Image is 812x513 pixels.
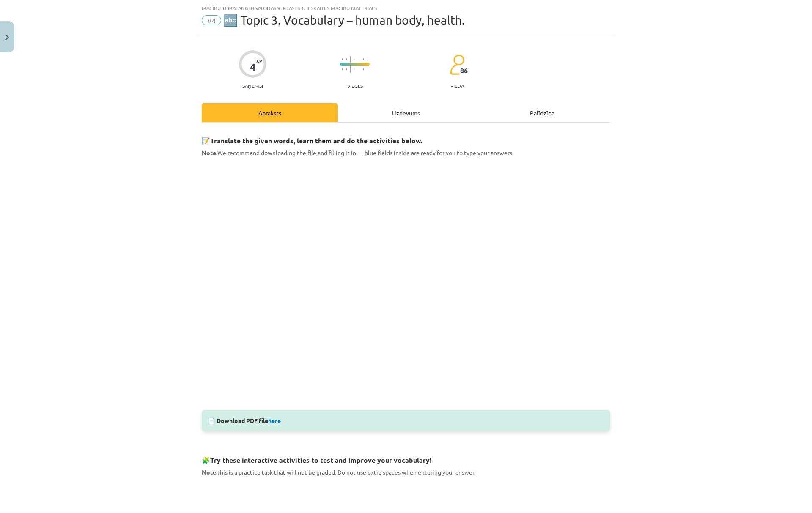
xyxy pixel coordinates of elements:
strong: Note: [202,468,217,476]
a: here [268,417,281,424]
span: We recommend downloading the file and filling it in — blue fields inside are ready for you to typ... [202,149,513,156]
img: icon-short-line-57e1e144782c952c97e751825c79c345078a6d821885a25fce030b3d8c18986b.svg [367,58,368,60]
span: this is a practice task that will not be graded. Do not use extra spaces when entering your answer. [202,468,475,476]
img: icon-short-line-57e1e144782c952c97e751825c79c345078a6d821885a25fce030b3d8c18986b.svg [367,68,368,70]
div: Palīdzība [474,103,610,122]
span: #4 [202,15,221,25]
img: icon-short-line-57e1e144782c952c97e751825c79c345078a6d821885a25fce030b3d8c18986b.svg [363,68,364,70]
div: Mācību tēma: Angļu valodas 9. klases 1. ieskaites mācību materiāls [202,5,610,11]
img: icon-short-line-57e1e144782c952c97e751825c79c345078a6d821885a25fce030b3d8c18986b.svg [359,68,359,70]
img: icon-close-lesson-0947bae3869378f0d4975bcd49f059093ad1ed9edebbc8119c70593378902aed.svg [5,35,9,40]
img: icon-short-line-57e1e144782c952c97e751825c79c345078a6d821885a25fce030b3d8c18986b.svg [359,58,359,60]
span: 🔤 Topic 3. Vocabulary – human body, health. [223,13,465,27]
img: icon-short-line-57e1e144782c952c97e751825c79c345078a6d821885a25fce030b3d8c18986b.svg [342,68,343,70]
span: 86 [460,67,468,74]
div: 4 [250,61,256,73]
img: icon-short-line-57e1e144782c952c97e751825c79c345078a6d821885a25fce030b3d8c18986b.svg [363,58,364,60]
p: pilda [450,83,464,89]
strong: Try these interactive activities to test and improve your vocabulary! [210,456,432,464]
span: XP [256,58,262,63]
div: Apraksts [202,103,338,122]
strong: Translate the given words, learn them and do the activities below. [210,136,422,145]
img: icon-short-line-57e1e144782c952c97e751825c79c345078a6d821885a25fce030b3d8c18986b.svg [354,68,355,70]
img: icon-long-line-d9ea69661e0d244f92f715978eff75569469978d946b2353a9bb055b3ed8787d.svg [350,56,351,73]
img: students-c634bb4e5e11cddfef0936a35e636f08e4e9abd3cc4e673bd6f9a4125e45ecb1.svg [450,54,464,75]
img: icon-short-line-57e1e144782c952c97e751825c79c345078a6d821885a25fce030b3d8c18986b.svg [354,58,355,60]
div: Uzdevums [338,103,474,122]
div: 📄 Download PDF file [202,410,610,431]
img: icon-short-line-57e1e144782c952c97e751825c79c345078a6d821885a25fce030b3d8c18986b.svg [342,58,343,60]
strong: Note. [202,149,217,156]
h3: 🧩 [202,450,610,465]
p: Saņemsi [239,83,266,89]
p: Viegls [347,83,363,89]
img: icon-short-line-57e1e144782c952c97e751825c79c345078a6d821885a25fce030b3d8c18986b.svg [346,68,347,70]
img: icon-short-line-57e1e144782c952c97e751825c79c345078a6d821885a25fce030b3d8c18986b.svg [346,58,347,60]
h3: 📝 [202,130,610,146]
